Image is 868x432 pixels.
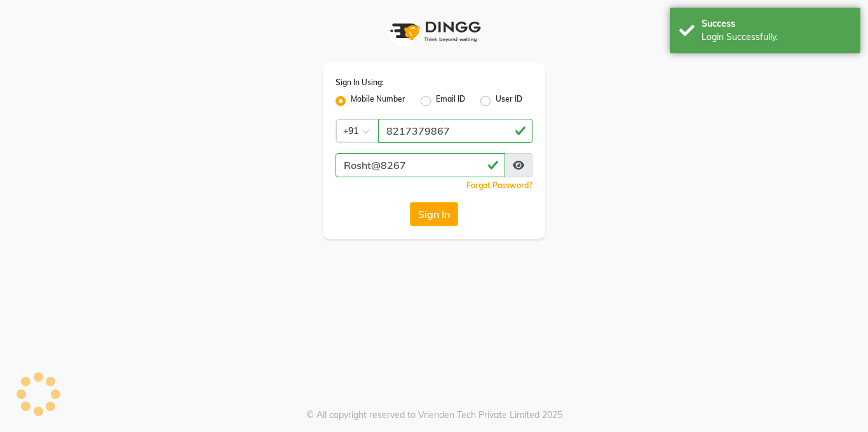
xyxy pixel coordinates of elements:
img: logo1.svg [383,13,485,50]
label: Email ID [436,93,465,109]
a: Forgot Password? [466,180,532,190]
input: Username [336,153,505,177]
button: Sign In [410,202,458,226]
label: User ID [496,93,522,109]
label: Mobile Number [351,93,405,109]
div: Success [702,17,851,30]
input: Username [378,119,532,143]
label: Sign In Using: [336,77,384,88]
div: Login Successfully. [702,30,851,44]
